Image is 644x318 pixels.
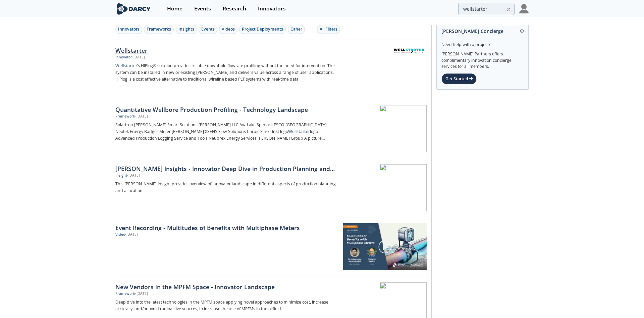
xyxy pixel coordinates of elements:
[115,122,337,142] p: Solartron [PERSON_NAME] Smart Solutions [PERSON_NAME] LLC Aw-Lake Spinlock ESCO [GEOGRAPHIC_DATA]...
[132,55,145,60] div: • [DATE]
[115,291,135,297] div: Framework
[441,25,524,37] div: [PERSON_NAME] Concierge
[519,4,529,13] img: Profile
[441,48,524,70] div: [PERSON_NAME] Partners offers complimentary innovation concierge services for all members.
[393,47,426,54] img: Wellstarter
[115,46,337,55] div: Wellstarter
[199,25,217,34] button: Events
[125,232,138,237] div: • [DATE]
[290,26,302,32] div: Other
[115,3,152,15] img: logo-wide.svg
[194,6,211,11] div: Events
[115,25,142,34] button: Innovators
[147,26,171,32] div: Frameworks
[223,6,246,11] div: Research
[144,25,174,34] button: Frameworks
[320,26,337,32] div: All Filters
[115,173,127,178] div: Insight
[239,25,286,34] button: Project Deployments
[242,26,283,32] div: Project Deployments
[178,26,194,32] div: Insights
[115,62,337,83] p: ’s HIPlog® solution provides reliable downhole flowrate profiling without the need for interventi...
[115,105,337,114] div: Quantitative Wellbore Production Profiling - Technology Landscape
[115,164,337,173] div: [PERSON_NAME] Insights - Innovator Deep Dive in Production Planning and Allocation
[115,40,427,99] a: Wellstarter Innovator •[DATE] Wellstarter’s HIPlog® solution provides reliable downhole flowrate ...
[378,240,392,254] img: play-chapters-gray.svg
[115,158,427,217] a: [PERSON_NAME] Insights - Innovator Deep Dive in Production Planning and Allocation Insight •[DATE...
[258,6,286,11] div: Innovators
[118,26,140,32] div: Innovators
[441,73,477,85] div: Get Started
[222,26,235,32] div: Videos
[115,223,338,232] a: Event Recording - Multitudes of Benefits with Multiphase Meters
[458,3,515,15] input: Advanced Search
[520,29,524,33] img: information.svg
[135,291,148,297] div: • [DATE]
[127,173,140,178] div: • [DATE]
[115,63,137,69] strong: Wellstarter
[167,6,182,11] div: Home
[441,37,524,48] div: Need help with a project?
[115,299,337,312] p: Deep dive into the latest technologies in the MPFM space applying novel approaches to minimize co...
[115,114,135,119] div: Framework
[115,282,337,291] div: New Vendors in the MPFM Space - Innovator Landscape
[288,129,310,134] strong: Wellstarter
[115,181,337,194] p: This [PERSON_NAME] Insight provides overview of innovator landscape in different aspects of produ...
[135,114,148,119] div: • [DATE]
[219,25,237,34] button: Videos
[115,55,132,60] div: Innovator
[201,26,215,32] div: Events
[115,99,427,158] a: Quantitative Wellbore Production Profiling - Technology Landscape Framework •[DATE] Solartron [PE...
[115,232,125,237] div: Video
[288,25,305,34] button: Other
[317,25,340,34] button: All Filters
[176,25,197,34] button: Insights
